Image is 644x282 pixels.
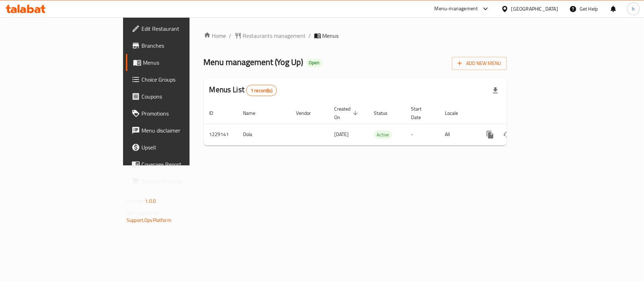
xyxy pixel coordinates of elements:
[243,109,265,117] span: Name
[126,139,231,156] a: Upsell
[246,87,277,94] span: 1 record(s)
[126,54,231,71] a: Menus
[482,126,499,143] button: more
[406,124,440,145] td: -
[234,31,306,40] a: Restaurants management
[246,85,277,96] div: Total records count
[141,109,225,118] span: Promotions
[452,57,507,70] button: Add New Menu
[141,41,225,50] span: Branches
[204,31,507,40] nav: breadcrumb
[335,105,360,122] span: Created On
[309,31,311,40] li: /
[126,20,231,37] a: Edit Restaurant
[445,109,468,117] span: Locale
[141,24,225,33] span: Edit Restaurant
[435,5,478,13] div: Menu-management
[141,126,225,135] span: Menu disclaimer
[632,5,635,13] span: h
[306,60,323,66] span: Open
[296,109,320,117] span: Vendor
[374,131,392,139] span: Active
[487,82,504,99] div: Export file
[499,126,516,143] button: Change Status
[204,54,303,70] span: Menu management ( Yog Up )
[141,92,225,101] span: Coupons
[209,84,277,96] h2: Menus List
[204,102,555,146] table: enhanced table
[141,143,225,152] span: Upsell
[126,156,231,173] a: Coverage Report
[126,37,231,54] a: Branches
[143,58,225,67] span: Menus
[126,71,231,88] a: Choice Groups
[145,196,156,206] span: 1.0.0
[141,75,225,84] span: Choice Groups
[243,31,306,40] span: Restaurants management
[411,105,431,122] span: Start Date
[209,109,223,117] span: ID
[127,208,159,218] span: Get support on:
[511,5,558,13] div: [GEOGRAPHIC_DATA]
[458,59,501,68] span: Add New Menu
[126,88,231,105] a: Coupons
[127,216,172,225] a: Support.OpsPlatform
[374,109,397,117] span: Status
[306,59,323,67] div: Open
[440,124,476,145] td: All
[323,31,339,40] span: Menus
[238,124,291,145] td: Dola
[127,196,144,206] span: Version:
[141,177,225,186] span: Grocery Checklist
[126,122,231,139] a: Menu disclaimer
[476,102,555,124] th: Actions
[141,160,225,169] span: Coverage Report
[335,130,349,139] span: [DATE]
[126,173,231,190] a: Grocery Checklist
[126,105,231,122] a: Promotions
